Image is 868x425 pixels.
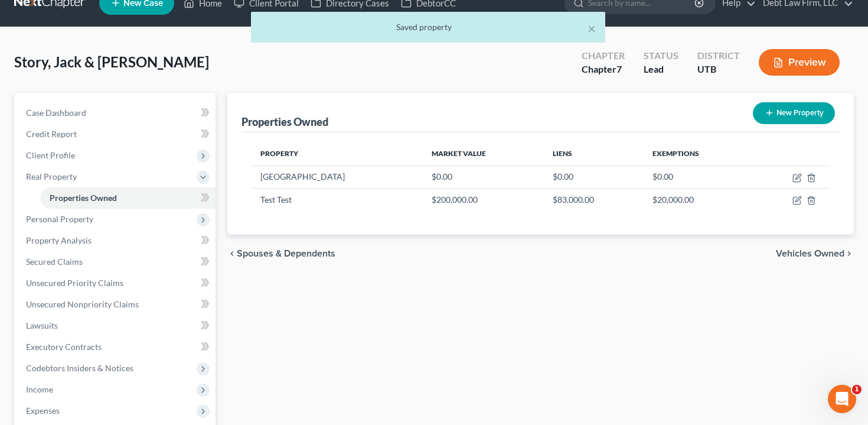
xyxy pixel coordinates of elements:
[844,249,854,258] i: chevron_right
[852,385,862,394] span: 1
[828,385,856,413] iframe: Intercom live chat
[50,193,117,203] span: Properties Owned
[26,214,93,224] span: Personal Property
[26,129,77,139] span: Credit Report
[422,142,544,166] th: Market Value
[26,342,102,352] span: Executory Contracts
[237,249,335,258] span: Spouses & Dependents
[644,63,678,76] div: Lead
[643,189,752,211] td: $20,000.00
[643,166,752,188] td: $0.00
[17,102,216,124] a: Case Dashboard
[776,249,854,258] button: Vehicles Owned chevron_right
[753,102,835,124] button: New Property
[227,249,237,258] i: chevron_left
[260,21,596,33] div: Saved property
[251,189,422,211] td: Test Test
[422,189,544,211] td: $200,000.00
[26,299,139,309] span: Unsecured Nonpriority Claims
[26,171,77,181] span: Real Property
[588,21,596,35] button: ×
[644,49,678,63] div: Status
[17,336,216,358] a: Executory Contracts
[26,257,83,267] span: Secured Claims
[17,124,216,145] a: Credit Report
[242,115,328,129] div: Properties Owned
[26,235,92,245] span: Property Analysis
[26,108,86,118] span: Case Dashboard
[227,249,335,258] button: chevron_left Spouses & Dependents
[17,315,216,336] a: Lawsuits
[14,53,209,70] span: Story, Jack & [PERSON_NAME]
[17,230,216,251] a: Property Analysis
[697,49,740,63] div: District
[251,166,422,188] td: [GEOGRAPHIC_DATA]
[697,63,740,76] div: UTB
[17,251,216,272] a: Secured Claims
[26,278,123,288] span: Unsecured Priority Claims
[26,150,75,160] span: Client Profile
[776,249,844,258] span: Vehicles Owned
[26,405,60,416] span: Expenses
[40,187,216,209] a: Properties Owned
[543,142,643,166] th: Liens
[17,294,216,315] a: Unsecured Nonpriority Claims
[251,142,422,166] th: Property
[582,63,625,76] div: Chapter
[582,49,625,63] div: Chapter
[543,166,643,188] td: $0.00
[26,363,133,373] span: Codebtors Insiders & Notices
[26,320,58,330] span: Lawsuits
[759,49,840,76] button: Preview
[422,166,544,188] td: $0.00
[17,272,216,294] a: Unsecured Priority Claims
[643,142,752,166] th: Exemptions
[543,189,643,211] td: $83,000.00
[616,63,622,74] span: 7
[26,384,53,394] span: Income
